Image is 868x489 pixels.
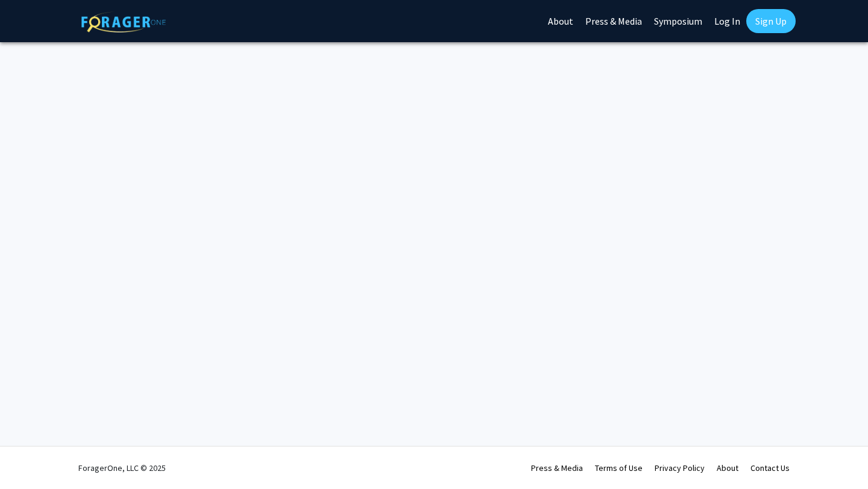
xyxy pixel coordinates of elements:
a: Privacy Policy [655,463,705,473]
div: ForagerOne, LLC © 2025 [78,447,166,489]
img: ForagerOne Logo [81,11,166,33]
a: Contact Us [750,463,790,473]
a: Press & Media [531,463,583,473]
a: About [717,463,738,473]
a: Sign Up [746,9,796,33]
a: Terms of Use [595,463,643,473]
